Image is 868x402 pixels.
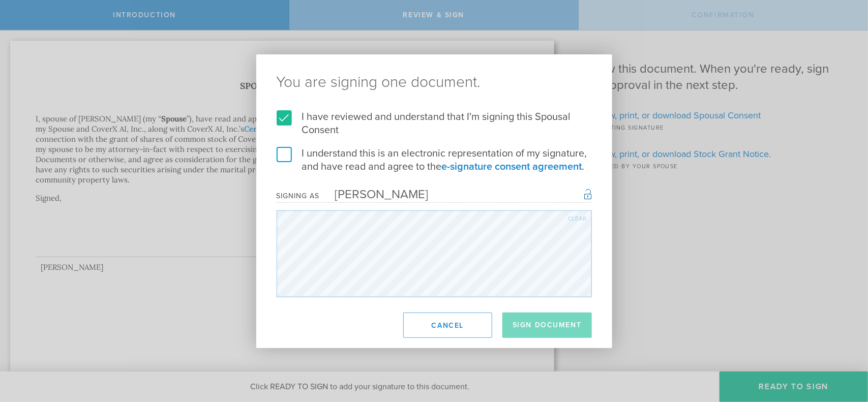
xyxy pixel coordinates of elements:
[277,192,320,200] div: Signing as
[277,110,592,137] label: I have reviewed and understand that I'm signing this Spousal Consent
[320,187,429,202] div: [PERSON_NAME]
[502,313,592,338] button: Sign Document
[277,75,592,90] ng-pluralize: You are signing one document.
[277,147,592,173] label: I understand this is an electronic representation of my signature, and have read and agree to the .
[442,161,582,173] a: e-signature consent agreement
[403,313,492,338] button: Cancel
